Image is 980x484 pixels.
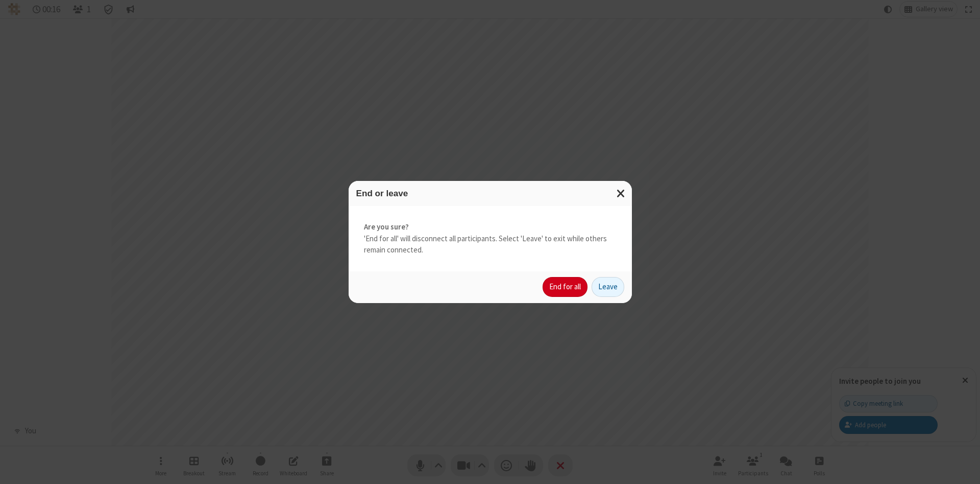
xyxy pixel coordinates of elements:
strong: Are you sure? [364,221,617,233]
button: End for all [543,277,587,297]
div: 'End for all' will disconnect all participants. Select 'Leave' to exit while others remain connec... [349,206,632,271]
button: Close modal [610,181,632,206]
h3: End or leave [356,189,624,198]
button: Leave [592,277,624,297]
